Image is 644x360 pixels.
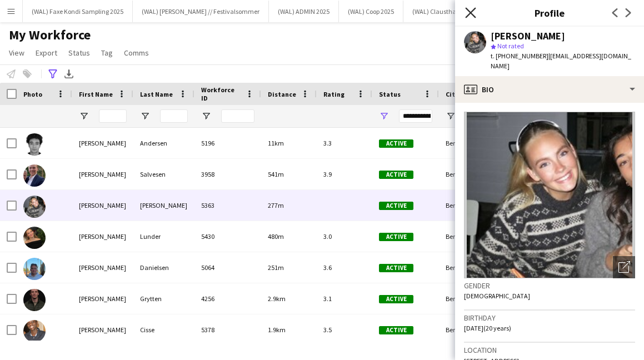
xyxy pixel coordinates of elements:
[119,46,153,60] a: Comms
[268,232,284,241] span: 480m
[23,289,46,311] img: Markus Grytten
[160,109,188,123] input: Last Name Filter Input
[317,128,372,158] div: 3.3
[79,90,113,98] span: First Name
[269,1,339,22] button: (WAL) ADMIN 2025
[317,314,372,345] div: 3.5
[133,221,194,252] div: Lunder
[379,202,413,210] span: Active
[133,159,194,189] div: Salvesen
[23,133,46,156] img: Hakim Andersen
[68,48,90,58] span: Status
[23,320,46,342] img: Malik Cisse
[79,111,89,121] button: Open Filter Menu
[221,109,254,123] input: Workforce ID Filter Input
[72,314,133,345] div: [PERSON_NAME]
[446,111,456,121] button: Open Filter Menu
[439,221,506,252] div: Bergen
[464,292,530,300] span: [DEMOGRAPHIC_DATA]
[23,258,46,280] img: Petter Danielsen
[194,283,261,314] div: 4256
[64,46,94,60] a: Status
[464,281,635,291] h3: Gender
[101,48,113,58] span: Tag
[268,139,284,147] span: 11km
[72,190,133,221] div: [PERSON_NAME]
[194,221,261,252] div: 5430
[133,314,194,345] div: Cisse
[439,252,506,283] div: Bergen
[446,90,458,98] span: City
[72,283,133,314] div: [PERSON_NAME]
[439,128,506,158] div: Bergen
[439,314,506,345] div: Bergen
[379,233,413,241] span: Active
[268,201,284,209] span: 277m
[72,252,133,283] div: [PERSON_NAME]
[379,90,401,98] span: Status
[439,190,506,221] div: Bergen
[464,112,635,278] img: Crew avatar or photo
[317,221,372,252] div: 3.0
[613,256,635,278] div: Open photos pop-in
[379,171,413,179] span: Active
[317,252,372,283] div: 3.6
[133,190,194,221] div: [PERSON_NAME]
[455,76,644,103] div: Bio
[491,31,565,41] div: [PERSON_NAME]
[464,324,511,332] span: [DATE] (20 years)
[140,90,173,98] span: Last Name
[379,111,389,121] button: Open Filter Menu
[23,164,46,187] img: Theodor Salvesen
[379,139,413,148] span: Active
[31,46,62,60] a: Export
[268,263,284,272] span: 251m
[72,159,133,189] div: [PERSON_NAME]
[317,283,372,314] div: 3.1
[491,52,631,70] span: | [EMAIL_ADDRESS][DOMAIN_NAME]
[133,252,194,283] div: Danielsen
[23,227,46,249] img: Loulou Olivia Rostad Lunder
[201,111,211,121] button: Open Filter Menu
[268,170,284,178] span: 541m
[133,283,194,314] div: Grytten
[194,314,261,345] div: 5378
[62,67,76,81] app-action-btn: Export XLSX
[140,111,150,121] button: Open Filter Menu
[194,190,261,221] div: 5363
[379,264,413,272] span: Active
[194,252,261,283] div: 5064
[72,221,133,252] div: [PERSON_NAME]
[201,86,241,102] span: Workforce ID
[72,128,133,158] div: [PERSON_NAME]
[133,1,269,22] button: (WAL) [PERSON_NAME] // Festivalsommer
[323,90,345,98] span: Rating
[9,48,24,58] span: View
[23,90,42,98] span: Photo
[23,196,46,218] img: Emilia Scantlebury
[268,326,286,334] span: 1.9km
[9,27,91,43] span: My Workforce
[379,295,413,303] span: Active
[194,159,261,189] div: 3958
[124,48,149,58] span: Comms
[339,1,403,22] button: (WAL) Coop 2025
[491,52,548,60] span: t. [PHONE_NUMBER]
[379,326,413,334] span: Active
[36,48,57,58] span: Export
[268,294,286,303] span: 2.9km
[194,128,261,158] div: 5196
[439,159,506,189] div: Bergen
[439,283,506,314] div: Bergen
[497,42,524,50] span: Not rated
[99,109,127,123] input: First Name Filter Input
[455,6,644,20] h3: Profile
[268,90,296,98] span: Distance
[317,159,372,189] div: 3.9
[46,67,59,81] app-action-btn: Advanced filters
[23,1,133,22] button: (WAL) Faxe Kondi Sampling 2025
[464,345,635,355] h3: Location
[464,313,635,323] h3: Birthday
[403,1,487,22] button: (WAL) Clausthaler 2025
[133,128,194,158] div: Andersen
